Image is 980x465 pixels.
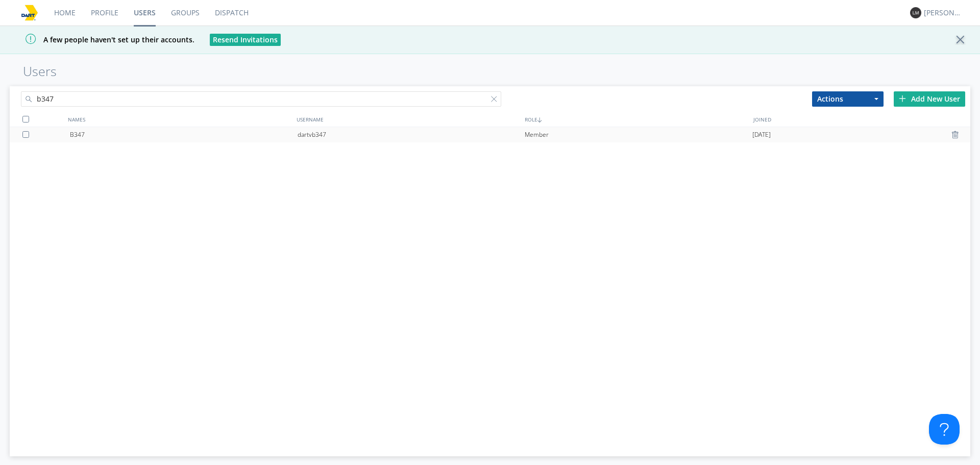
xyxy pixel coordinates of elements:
[910,7,921,18] img: 373638.png
[894,91,965,107] div: Add New User
[10,127,970,142] a: B347dartvb347Member[DATE]
[899,95,906,102] img: plus.svg
[294,112,523,127] div: USERNAME
[752,127,771,142] span: [DATE]
[929,414,960,445] iframe: Toggle Customer Support
[70,127,298,142] div: B347
[298,127,525,142] div: dartvb347
[525,127,752,142] div: Member
[21,91,501,107] input: Search users
[8,35,194,44] span: A few people haven't set up their accounts.
[210,34,281,46] button: Resend Invitations
[20,4,39,22] img: 78cd887fa48448738319bff880e8b00c
[924,8,962,18] div: [PERSON_NAME]
[751,112,979,127] div: JOINED
[522,112,751,127] div: ROLE
[812,91,884,107] button: Actions
[65,112,294,127] div: NAMES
